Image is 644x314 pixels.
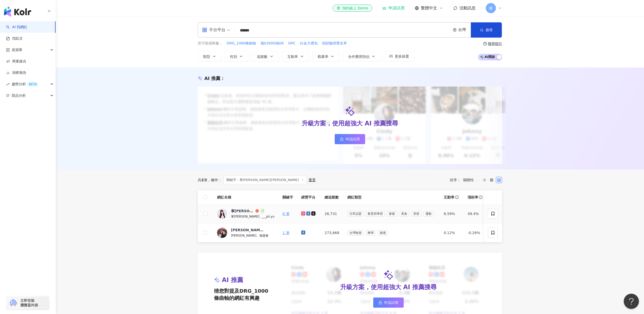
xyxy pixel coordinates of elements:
button: 互動率 [282,51,309,61]
button: GPC [288,41,296,46]
span: 競品分析 [12,90,26,101]
span: 申請試用 [346,137,360,141]
span: rise [6,82,10,86]
span: info-circle [478,195,483,200]
a: 洞察報告 [6,70,26,75]
button: 滿$3000抽GK [260,41,284,46]
button: DRG_1000條曲軸 [226,41,256,46]
div: 重置 [309,178,316,182]
span: 掌[PERSON_NAME] [231,215,259,218]
span: 日常話題 [347,211,364,217]
span: 追蹤數 [257,55,267,59]
div: 升級方案，使用超強大 AI 推薦搜尋 [302,119,398,128]
span: environment [453,28,457,32]
a: 0 筆 [282,212,289,216]
span: 家庭 [387,211,397,217]
div: 共 筆 [198,178,207,182]
div: 49.4% [468,211,483,217]
span: ___pii.yu [261,215,274,218]
span: GPC [288,41,296,46]
span: 白金大禮包 [300,41,318,46]
td: 273,668 [320,223,343,242]
span: 棒球 [366,230,376,236]
span: | [259,214,262,218]
span: 條件 ： [207,178,222,182]
th: 網紅類型 [343,190,440,204]
button: 更多篩選 [384,51,414,61]
div: 6.59% [444,211,459,217]
span: question-circle [483,42,487,45]
img: logo [4,7,31,17]
span: 陳 [489,5,493,11]
button: 性別 [225,51,248,61]
div: 搜尋指引 [488,42,502,46]
img: KOL Avatar [217,228,227,238]
a: 1 筆 [282,231,289,235]
span: info-circle [454,195,459,200]
span: 互動率 [444,195,454,200]
span: 類型 [203,55,210,59]
th: 總追蹤數 [320,190,343,204]
span: 趨勢分析 [12,78,39,90]
button: 觀看率 [312,51,340,61]
button: 白金大禮包 [300,41,318,46]
th: 經營平台 [297,190,320,204]
td: 26,731 [320,204,343,223]
div: 排序： [450,176,481,184]
span: 旅遊 [378,230,388,236]
button: 類型 [198,51,222,61]
button: 追蹤數 [252,51,279,61]
span: 穿搭 [411,211,421,217]
span: 2 [201,178,204,182]
a: KOL Avatar[PERSON_NAME][PERSON_NAME]。後援會 [217,227,274,238]
div: [PERSON_NAME] [231,227,264,233]
img: KOL Avatar [217,209,227,219]
img: chrome extension [8,299,18,307]
span: 關聯性 [463,176,478,184]
span: DRG_1000條曲軸 [227,41,256,46]
a: 商案媒合 [6,59,26,64]
div: AI 推薦 ： [204,75,225,81]
a: KOL Avatar掌[PERSON_NAME]/[PERSON_NAME]掌[PERSON_NAME]|___pii.yu [217,208,274,219]
a: 預約線上 Demo [333,5,372,12]
span: 搜尋 [486,28,493,32]
a: searchAI 找網紅 [6,25,27,30]
div: BETA [27,82,39,87]
button: 合作費用預估 [343,51,381,61]
th: 關鍵字 [278,190,297,204]
span: 活動訊息 [459,6,476,10]
span: 立即安裝 瀏覽器外掛 [20,298,38,307]
div: 台灣 [458,28,471,32]
span: 觀看率 [318,55,328,59]
span: AI 推薦 [222,276,243,285]
span: 漲粉率 [468,195,478,200]
a: 申請試用 [373,298,404,308]
span: 申請試用 [384,301,398,305]
a: 申請試用 [382,6,405,11]
span: 性別 [230,55,237,59]
th: 網紅名稱 [213,190,278,204]
div: -0.26% [468,230,483,236]
span: 資源庫 [12,44,22,56]
div: 掌[PERSON_NAME]/[PERSON_NAME] [231,208,254,213]
a: 申請試用 [335,134,365,144]
button: 招財貓得獎名單 [322,41,347,46]
span: 您可能感興趣： [198,41,223,46]
span: 繁體中文 [421,5,437,11]
div: 0.12% [444,230,459,236]
span: 運動 [423,211,434,217]
span: 滿$3000抽GK [260,41,284,46]
span: appstore [202,27,207,32]
span: 關鍵字：掌[PERSON_NAME]/[PERSON_NAME] [224,176,307,184]
button: 搜尋 [471,22,502,38]
a: chrome extension立即安裝 瀏覽器外掛 [7,296,49,310]
span: [PERSON_NAME]。後援會 [231,234,269,237]
span: 招財貓得獎名單 [322,41,347,46]
iframe: Help Scout Beacon - Open [624,294,639,309]
span: 合作費用預估 [348,55,369,59]
span: 猜您對提及DRG_1000條曲軸的網紅有興趣 [214,287,273,302]
span: 更多篩選 [395,54,409,58]
span: 美食 [399,211,409,217]
span: 教育與學習 [366,211,385,217]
